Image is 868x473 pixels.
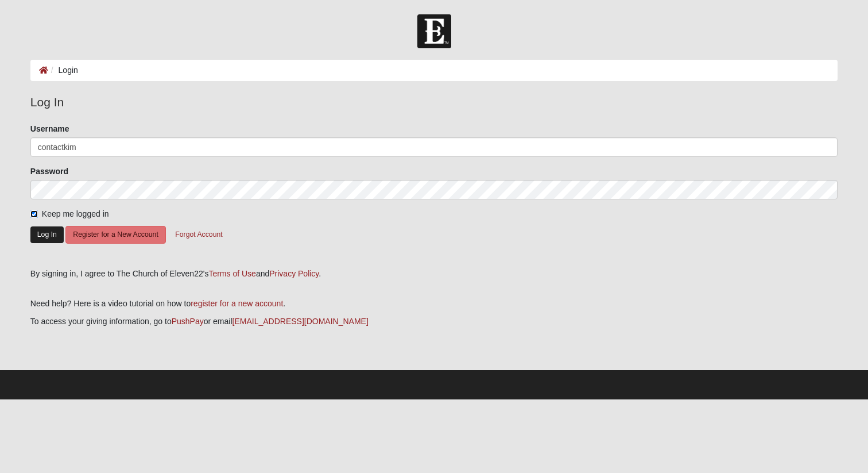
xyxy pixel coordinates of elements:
a: register for a new account [191,299,283,308]
div: By signing in, I agree to The Church of Eleven22's and . [30,268,838,280]
input: Keep me logged in [30,210,38,218]
li: Login [48,64,78,76]
a: PushPay [172,317,204,326]
p: Need help? Here is a video tutorial on how to . [30,298,838,310]
label: Username [30,123,69,134]
button: Register for a New Account [65,226,165,244]
img: Church of Eleven22 Logo [417,14,451,48]
a: Terms of Use [208,269,255,278]
button: Forgot Account [168,226,230,244]
button: Log In [30,226,64,243]
legend: Log In [30,93,838,111]
p: To access your giving information, go to or email [30,316,838,328]
span: Keep me logged in [42,209,109,218]
label: Password [30,166,68,177]
a: [EMAIL_ADDRESS][DOMAIN_NAME] [232,317,369,326]
a: Privacy Policy [269,269,319,278]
